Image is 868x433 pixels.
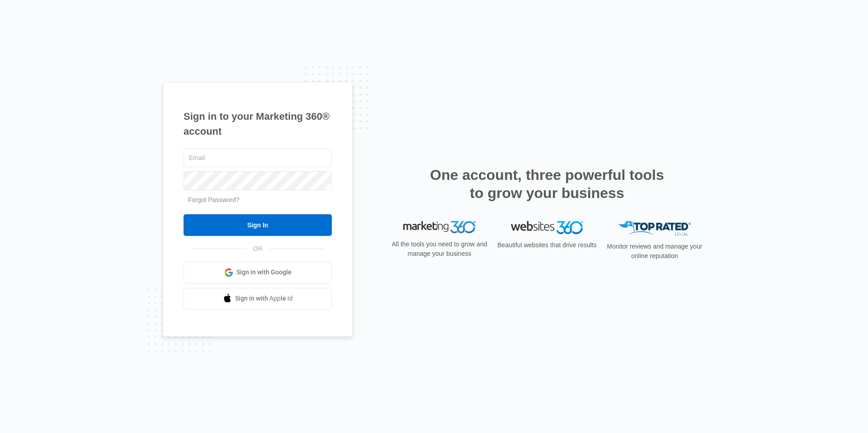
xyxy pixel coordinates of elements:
[247,244,269,254] span: OR
[496,240,598,250] p: Beautiful websites that drive results
[389,240,490,259] p: All the tools you need to grow and manage your business
[427,166,667,202] h2: One account, three powerful tools to grow your business
[184,262,332,283] a: Sign in with Google
[184,214,332,236] input: Sign In
[184,288,332,310] a: Sign in with Apple Id
[618,221,691,236] img: Top Rated Local
[403,221,476,234] img: Marketing 360
[604,242,705,261] p: Monitor reviews and manage your online reputation
[236,268,292,277] span: Sign in with Google
[235,294,293,303] span: Sign in with Apple Id
[184,109,332,139] h1: Sign in to your Marketing 360® account
[188,196,240,203] a: Forgot Password?
[511,221,583,234] img: Websites 360
[184,148,332,167] input: Email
